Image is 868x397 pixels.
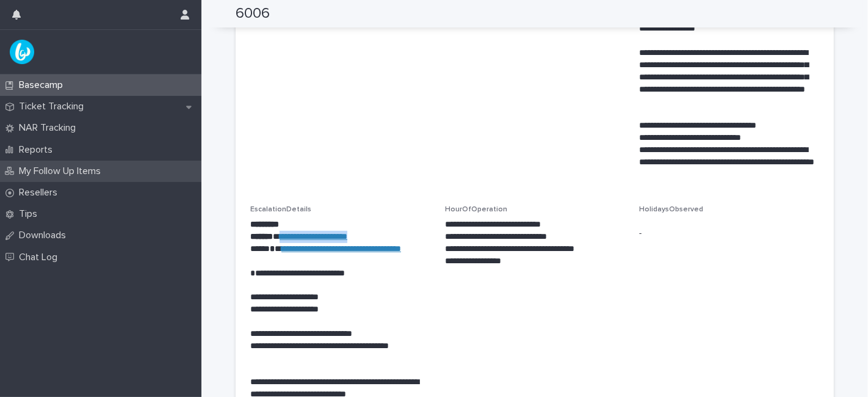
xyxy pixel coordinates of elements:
p: Resellers [14,187,67,198]
p: NAR Tracking [14,122,85,134]
span: HolidaysObserved [639,206,703,213]
span: EscalationDetails [250,206,311,213]
p: Reports [14,144,62,156]
h2: 6006 [236,5,270,23]
img: UPKZpZA3RCu7zcH4nw8l [10,40,34,64]
p: - [639,227,819,240]
p: Ticket Tracking [14,101,93,112]
p: My Follow Up Items [14,166,110,177]
p: Downloads [14,230,76,241]
p: Basecamp [14,79,73,91]
span: HourOfOperation [445,206,507,213]
p: Tips [14,208,47,220]
p: Chat Log [14,252,67,263]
